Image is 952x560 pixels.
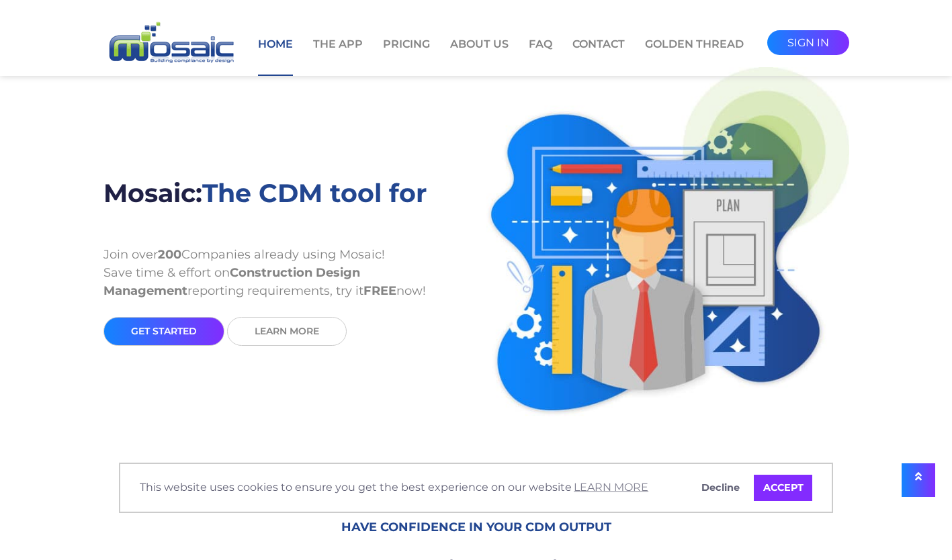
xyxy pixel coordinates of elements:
[572,477,650,498] a: learn more about cookies
[103,510,849,545] h6: Have Confidence in your CDM output
[754,475,812,502] a: allow cookies
[119,463,833,514] div: cookieconsent
[313,36,363,75] a: The App
[767,30,849,55] a: sign in
[103,246,466,317] p: Join over Companies already using Mosaic! Save time & effort on reporting requirements, try it now!
[693,475,749,502] a: deny cookies
[140,477,682,498] span: This website uses cookies to ensure you get the best experience on our website
[103,20,238,66] img: logo
[645,36,744,75] a: Golden Thread
[450,36,509,75] a: About Us
[383,36,430,75] a: Pricing
[103,168,466,219] h1: Mosaic:
[572,36,625,75] a: Contact
[103,317,224,346] a: get started
[202,177,427,209] span: The CDM tool for
[158,247,181,262] strong: 200
[258,36,293,76] a: Home
[103,265,360,298] strong: Construction Design Management
[227,317,347,346] a: Learn More
[529,36,552,75] a: FAQ
[363,283,396,298] strong: FREE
